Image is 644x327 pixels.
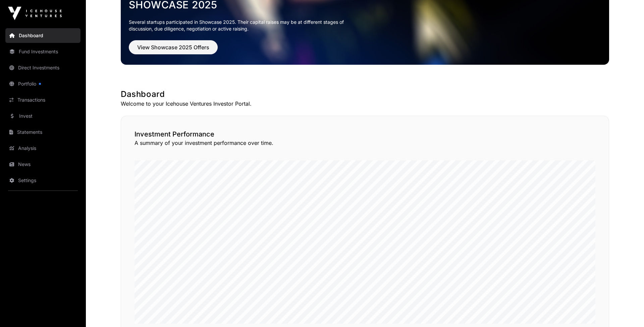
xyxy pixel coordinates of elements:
[129,47,218,54] a: View Showcase 2025 Offers
[610,295,644,327] iframe: Chat Widget
[121,100,609,108] p: Welcome to your Icehouse Ventures Investor Portal.
[5,60,80,75] a: Direct Investments
[8,7,62,20] img: Icehouse Ventures Logo
[5,44,80,59] a: Fund Investments
[5,157,80,172] a: News
[121,89,609,100] h1: Dashboard
[129,40,218,54] button: View Showcase 2025 Offers
[5,173,80,188] a: Settings
[137,43,209,51] span: View Showcase 2025 Offers
[135,139,595,147] p: A summary of your investment performance over time.
[5,93,80,107] a: Transactions
[129,19,354,32] p: Several startups participated in Showcase 2025. Their capital raises may be at different stages o...
[5,141,80,156] a: Analysis
[5,28,80,43] a: Dashboard
[5,109,80,123] a: Invest
[5,76,80,91] a: Portfolio
[135,129,595,139] h2: Investment Performance
[5,125,80,140] a: Statements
